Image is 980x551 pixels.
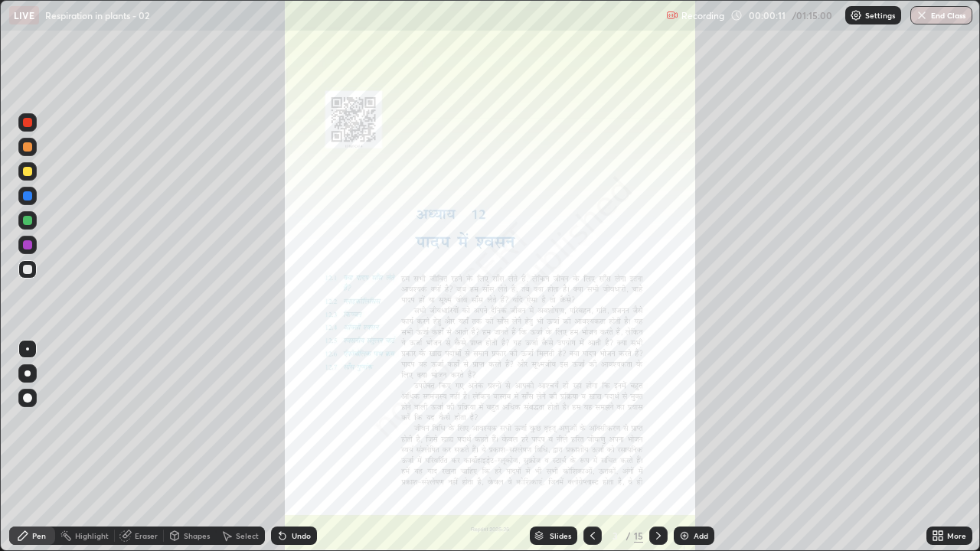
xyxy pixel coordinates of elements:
div: / [626,531,631,540]
div: 15 [634,529,643,543]
p: Settings [865,11,895,19]
p: Respiration in plants - 02 [45,9,149,21]
div: Eraser [135,532,158,540]
div: Select [236,532,259,540]
button: End Class [910,6,972,24]
div: 3 [608,531,623,540]
div: Add [694,532,708,540]
img: class-settings-icons [850,9,862,21]
div: More [947,532,966,540]
div: Slides [550,532,571,540]
img: end-class-cross [916,9,928,21]
div: Pen [32,532,46,540]
div: Highlight [75,532,109,540]
img: add-slide-button [678,530,691,542]
div: Shapes [184,532,210,540]
p: Recording [681,10,724,21]
div: Undo [292,532,311,540]
p: LIVE [14,9,34,21]
img: recording.375f2c34.svg [666,9,678,21]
